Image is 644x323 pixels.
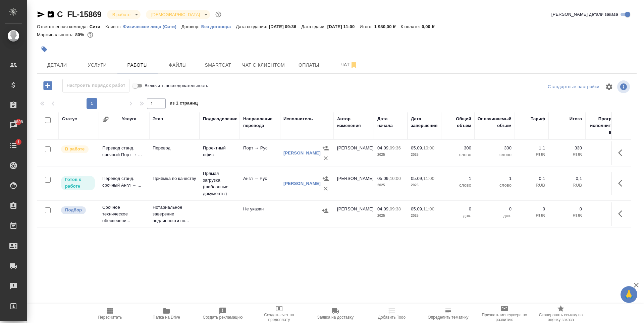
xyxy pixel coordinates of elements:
span: Создать рекламацию [203,315,243,320]
button: 330.10 RUB; [86,30,95,39]
p: RUB [552,212,582,219]
p: 05.09, [411,145,423,150]
a: 8808 [2,117,25,134]
span: [PERSON_NAME] детали заказа [551,11,618,18]
p: Дата сдачи: [301,24,327,29]
button: Удалить [321,184,331,194]
button: Призвать менеджера по развитию [476,304,533,323]
p: RUB [518,182,545,189]
button: Папка на Drive [138,304,195,323]
span: Чат [333,61,365,69]
p: 0 [552,206,582,212]
span: Посмотреть информацию [617,80,631,93]
p: 0,00 ₽ [422,24,439,29]
div: Подразделение [203,116,237,122]
p: Дата создания: [236,24,269,29]
button: [DEMOGRAPHIC_DATA] [149,12,202,17]
a: C_FL-15869 [57,10,102,19]
div: Автор изменения [337,116,371,129]
span: Создать счет на предоплату [255,313,303,322]
span: Услуги [81,61,113,69]
button: Скопировать ссылку для ЯМессенджера [37,10,45,18]
p: Без договора [201,24,236,29]
button: Пересчитать [82,304,138,323]
p: 2025 [411,151,438,158]
a: Физическое лицо (Сити) [123,23,181,29]
p: В работе [65,146,85,152]
button: Назначить [321,174,331,184]
p: Физическое лицо (Сити) [123,24,181,29]
button: Здесь прячутся важные кнопки [614,206,630,222]
button: Удалить [321,153,331,163]
span: Чат с клиентом [242,61,285,69]
span: 🙏 [623,287,635,302]
span: Определить тематику [428,315,468,320]
p: 09:38 [390,206,401,211]
p: 2025 [377,212,404,219]
p: слово [444,182,471,189]
span: 1 [13,139,23,145]
div: Оплачиваемый объем [478,116,512,129]
a: [PERSON_NAME] [283,181,321,186]
p: 09:36 [390,145,401,150]
div: Можно подбирать исполнителей [60,206,96,215]
span: Работы [121,61,154,69]
div: Прогресс исполнителя в SC [589,116,619,136]
div: Дата начала [377,116,404,129]
td: Проектный офис [200,141,240,165]
td: Порт → Рус [240,141,280,165]
div: Этап [153,116,163,122]
div: Общий объем [444,116,471,129]
span: Оплаты [293,61,325,69]
p: 0 [478,206,512,212]
p: Маржинальность: [37,32,75,37]
div: Услуга [122,116,136,122]
p: 05.09, [377,176,390,181]
button: Назначить [321,143,331,153]
p: слово [444,151,471,158]
p: 0,1 [552,175,582,182]
p: док. [444,212,471,219]
div: Направление перевода [243,116,277,129]
span: Файлы [162,61,194,69]
div: Дата завершения [411,116,438,129]
p: 04.09, [377,145,390,150]
p: слово [478,182,512,189]
div: Исполнитель может приступить к работе [60,175,96,191]
span: Папка на Drive [153,315,180,320]
p: Итого: [360,24,374,29]
span: Настроить таблицу [601,79,617,95]
p: 300 [478,145,512,151]
a: 1 [2,137,25,154]
div: Итого [570,116,582,122]
button: Сгруппировать [102,116,109,123]
p: Приёмка по качеству [153,175,196,182]
span: из 1 страниц [170,99,198,109]
div: split button [546,82,601,92]
button: Создать счет на предоплату [251,304,307,323]
button: Назначить [320,206,330,216]
p: RUB [552,151,582,158]
span: Призвать менеджера по развитию [480,313,529,322]
p: 1 [444,175,471,182]
td: Перевод станд. срочный Порт → ... [99,141,149,165]
p: 1 [478,175,512,182]
p: 300 [444,145,471,151]
p: 0,1 [518,175,545,182]
span: Заявка на доставку [317,315,354,320]
p: Сити [90,24,105,29]
p: 2025 [411,182,438,189]
p: 80% [75,32,86,37]
button: Здесь прячутся важные кнопки [614,175,630,191]
p: 05.09, [411,206,423,211]
p: Подбор [65,207,82,213]
p: 2025 [411,212,438,219]
p: слово [478,151,512,158]
p: 2025 [377,151,404,158]
p: Ответственная команда: [37,24,90,29]
span: 8808 [10,119,27,125]
p: 0 [518,206,545,212]
div: В работе [146,10,210,19]
p: 1 980,00 ₽ [374,24,401,29]
p: RUB [552,182,582,189]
